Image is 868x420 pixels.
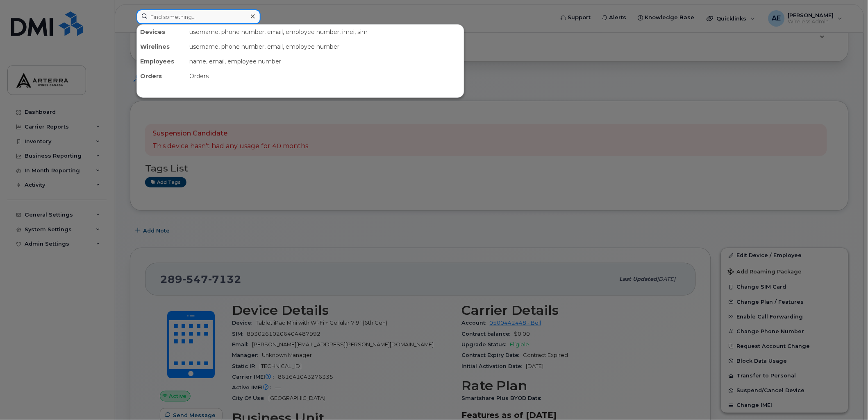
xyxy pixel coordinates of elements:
[137,54,186,69] div: Employees
[186,69,464,84] div: Orders
[186,54,464,69] div: name, email, employee number
[186,25,464,39] div: username, phone number, email, employee number, imei, sim
[136,9,261,24] input: Find something...
[137,39,186,54] div: Wirelines
[137,69,186,84] div: Orders
[186,39,464,54] div: username, phone number, email, employee number
[137,25,186,39] div: Devices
